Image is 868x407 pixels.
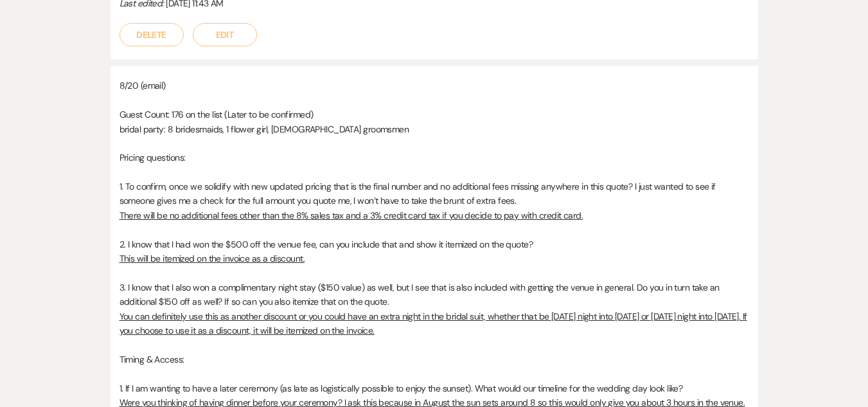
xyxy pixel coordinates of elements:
[120,181,716,206] span: 1. To confirm, once we solidify with new updated pricing that is the final number and no addition...
[120,123,409,135] span: bridal party: 8 bridesmaids, 1 flower girl, [DEMOGRAPHIC_DATA] groomsmen
[120,311,747,336] u: You can definitely use this as another discount or you could have an extra night in the bridal su...
[120,253,305,264] u: This will be itemized on the invoice as a discount.
[120,109,314,120] span: Guest Count: 176 on the list (Later to be confirmed)
[193,23,257,46] button: Edit
[120,239,533,250] span: 2. I know that I had won the $500 off the venue fee, can you include that and show it itemized on...
[120,78,749,93] p: 8/20 (email)
[120,210,583,221] u: There will be no additional fees other than the 8% sales tax and a 3% credit card tax if you deci...
[120,152,186,163] span: Pricing questions:
[120,383,683,394] span: 1. If I am wanting to have a later ceremony (as late as logistically possible to enjoy the sunset...
[120,354,184,365] span: Timing & Access:
[120,23,184,46] button: Delete
[120,282,720,307] span: 3. I know that I also won a complimentary night stay ($150 value) as well, but I see that is also...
